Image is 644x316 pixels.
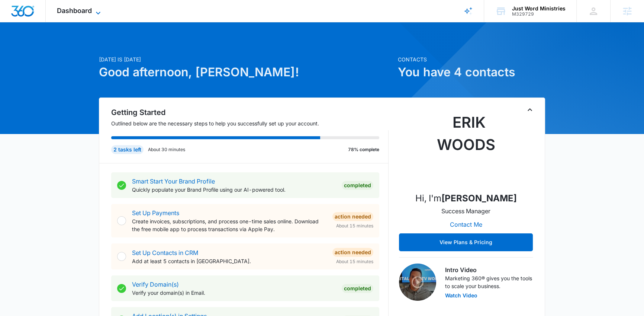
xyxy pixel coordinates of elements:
[132,178,215,185] a: Smart Start Your Brand Profile
[132,281,179,288] a: Verify Domain(s)
[445,293,477,298] button: Watch Video
[445,274,533,290] p: Marketing 360® gives you the tools to scale your business.
[441,207,490,216] p: Success Manager
[132,257,326,265] p: Add at least 5 contacts in [GEOGRAPHIC_DATA].
[342,181,373,190] div: Completed
[445,265,533,274] h3: Intro Video
[57,7,92,15] span: Dashboard
[399,233,533,251] button: View Plans & Pricing
[132,186,336,194] p: Quickly populate your Brand Profile using our AI-powered tool.
[429,111,503,186] img: Erik Woods
[398,63,545,81] h1: You have 4 contacts
[111,119,389,127] p: Outlined below are the necessary steps to help you successfully set up your account.
[111,145,144,154] div: 2 tasks left
[132,217,326,233] p: Create invoices, subscriptions, and process one-time sales online. Download the free mobile app t...
[132,289,336,297] p: Verify your domain(s) in Email.
[132,209,179,217] a: Set Up Payments
[348,146,379,153] p: 78% complete
[525,105,534,114] button: Toggle Collapse
[99,63,393,81] h1: Good afternoon, [PERSON_NAME]!
[148,146,185,153] p: About 30 minutes
[512,6,566,12] div: account name
[415,192,517,205] p: Hi, I'm
[111,107,389,118] h2: Getting Started
[99,55,393,63] p: [DATE] is [DATE]
[332,248,373,257] div: Action Needed
[512,12,566,17] div: account id
[441,193,517,204] strong: [PERSON_NAME]
[399,264,436,301] img: Intro Video
[336,258,373,265] span: About 15 minutes
[398,55,545,63] p: Contacts
[442,216,490,233] button: Contact Me
[332,212,373,221] div: Action Needed
[342,284,373,293] div: Completed
[336,223,373,229] span: About 15 minutes
[132,249,198,256] a: Set Up Contacts in CRM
